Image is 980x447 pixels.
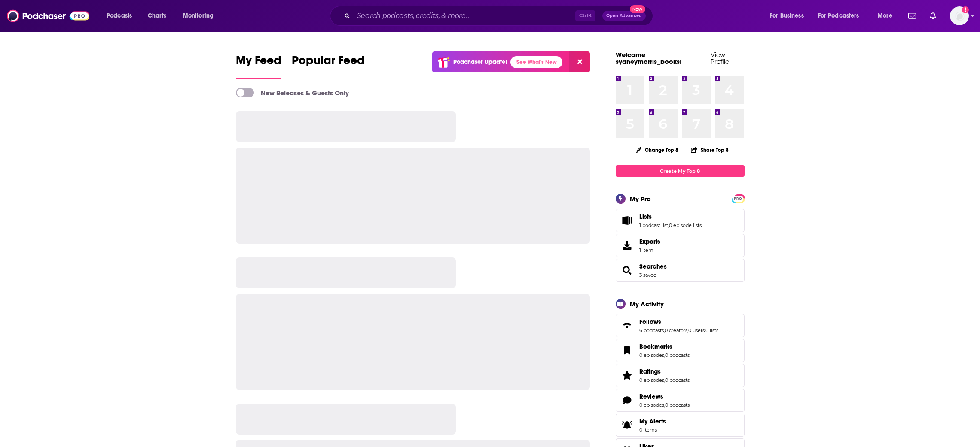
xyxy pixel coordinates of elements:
a: See What's New [510,56,562,68]
span: Reviews [639,393,663,400]
span: Ratings [639,368,661,375]
a: 0 creators [665,327,687,333]
span: Exports [639,238,660,245]
span: Follows [639,318,661,326]
a: My Feed [236,53,281,79]
a: Follows [619,320,636,332]
a: Exports [616,234,745,257]
a: Show notifications dropdown [905,9,919,23]
a: 0 users [688,327,705,333]
a: Show notifications dropdown [926,9,940,23]
span: My Alerts [619,419,636,431]
span: , [664,402,665,408]
input: Search podcasts, credits, & more... [354,9,575,23]
span: Bookmarks [616,339,745,362]
button: open menu [101,9,143,23]
span: Lists [616,209,745,232]
a: 0 lists [705,327,718,333]
span: 1 item [639,247,660,253]
a: New Releases & Guests Only [236,88,349,97]
button: Show profile menu [950,6,969,25]
a: Searches [619,264,636,276]
a: 6 podcasts [639,327,664,333]
span: For Business [770,10,804,22]
span: , [687,327,688,333]
a: 0 podcasts [665,352,690,358]
span: My Alerts [639,417,666,425]
a: Ratings [619,369,636,381]
a: My Alerts [616,414,745,437]
span: Reviews [616,389,745,412]
a: 3 saved [639,272,656,278]
button: open menu [872,9,903,23]
a: 0 podcasts [665,377,690,383]
span: Exports [619,239,636,251]
button: open menu [812,9,872,23]
div: Search podcasts, credits, & more... [338,6,661,26]
a: Popular Feed [292,53,365,79]
button: open menu [177,9,225,23]
img: Podchaser - Follow, Share and Rate Podcasts [7,8,89,24]
button: Change Top 8 [631,145,684,155]
span: Lists [639,213,652,220]
span: Monitoring [183,10,214,22]
span: , [664,352,665,358]
a: Lists [639,213,702,220]
a: Ratings [639,368,690,375]
span: , [705,327,705,333]
span: Open Advanced [606,14,642,18]
a: Create My Top 8 [616,165,745,177]
img: User Profile [950,6,969,25]
button: open menu [764,9,815,23]
span: Podcasts [107,10,132,22]
div: My Activity [630,300,664,308]
button: Open AdvancedNew [602,11,646,21]
a: Follows [639,318,718,326]
a: PRO [733,195,743,202]
span: Popular Feed [292,53,365,73]
span: Bookmarks [639,343,672,350]
a: Welcome sydneymorris_books! [616,51,682,66]
a: Reviews [639,393,690,400]
a: 1 podcast list [639,222,668,228]
a: Bookmarks [619,344,636,356]
span: , [664,327,665,333]
p: Podchaser Update! [453,58,507,66]
span: , [668,222,669,228]
span: PRO [733,196,743,202]
a: Charts [142,9,171,23]
a: Lists [619,214,636,227]
a: Reviews [619,394,636,406]
svg: Add a profile image [962,6,969,13]
span: More [878,10,892,22]
a: Searches [639,263,667,270]
span: Follows [616,314,745,337]
a: 0 episodes [639,377,664,383]
span: New [630,5,645,13]
span: Searches [616,259,745,282]
span: Logged in as sydneymorris_books [950,6,969,25]
span: My Feed [236,53,281,73]
button: Share Top 8 [690,142,729,158]
span: Ctrl K [575,10,595,21]
a: 0 episodes [639,352,664,358]
span: 0 items [639,427,666,433]
div: My Pro [630,195,651,203]
a: 0 episode lists [669,222,702,228]
span: Ratings [616,364,745,387]
span: , [664,377,665,383]
a: Bookmarks [639,343,690,350]
a: 0 episodes [639,402,664,408]
a: View Profile [711,51,729,66]
a: 0 podcasts [665,402,690,408]
span: For Podcasters [818,10,859,22]
span: Charts [148,10,166,22]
